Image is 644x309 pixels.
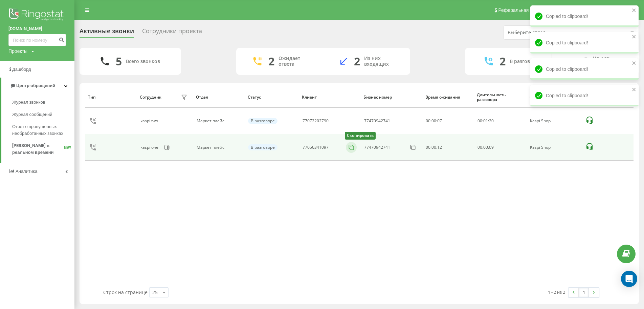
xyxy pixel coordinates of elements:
div: 77072202790 [303,119,329,123]
div: : : [478,119,494,123]
div: : : [478,145,494,150]
button: close [632,60,637,67]
div: Kaspi Shop [530,119,578,123]
span: Реферальная программа [498,7,554,13]
span: 00 [483,144,488,150]
div: 25 [152,289,158,296]
div: Отдел [196,95,241,100]
img: Ringostat logo [8,7,66,24]
div: Статус [248,95,295,100]
div: Сотрудник [140,95,161,100]
div: Из них входящих [364,56,400,67]
div: В разговоре [510,59,539,64]
span: Дашборд [12,67,31,72]
div: Время ожидания [425,95,471,100]
span: Журнал сообщений [12,111,52,118]
div: 2 [499,55,506,68]
span: 20 [489,118,494,124]
div: 2 [268,55,274,68]
div: Проекты [8,48,27,55]
span: Отчет о пропущенных необработанных звонках [12,123,71,137]
a: [DOMAIN_NAME] [8,25,66,32]
span: [PERSON_NAME] в реальном времени [12,142,64,156]
div: В разговоре [248,118,277,124]
a: Отчет о пропущенных необработанных звонках [12,121,74,140]
div: Маркет плейс [197,119,241,123]
span: 01 [483,118,488,124]
div: 1 - 2 из 2 [548,289,565,295]
div: Copied to clipboard! [530,5,639,27]
a: Журнал сообщений [12,108,74,121]
a: [PERSON_NAME] в реальном времениNEW [12,140,74,159]
a: Журнал звонков [12,96,74,108]
div: Open Intercom Messenger [621,271,637,287]
div: kaspi two [140,119,160,123]
span: Строк на странице [103,289,148,295]
div: Клиент [302,95,357,100]
div: 00:00:12 [426,145,470,150]
div: kaspi one [140,145,160,150]
div: В разговоре [248,144,277,150]
div: 2 [354,55,360,68]
div: 77470942741 [364,145,390,150]
div: Kaspi Shop [530,145,578,150]
div: Выберите отдел [508,30,589,36]
a: Центр обращений [1,78,74,94]
span: Журнал звонков [12,99,45,106]
span: 00 [478,144,482,150]
button: close [632,87,637,93]
button: close [632,7,637,14]
div: 00:00:07 [426,119,470,123]
input: Поиск по номеру [8,34,66,46]
div: Сотрудники проекта [142,27,202,38]
span: Центр обращений [16,83,55,88]
div: Маркет плейс [197,145,241,150]
div: Схема переадресации [530,95,579,100]
a: 1 [579,288,589,297]
span: 09 [489,144,494,150]
div: Тип [88,95,133,100]
div: Copied to clipboard! [530,85,639,106]
div: Активные звонки [80,27,134,38]
div: Длительность разговора [477,92,523,102]
div: Ожидает ответа [279,56,313,67]
div: Copied to clipboard! [530,58,639,80]
span: Аналитика [16,169,37,174]
div: Всего звонков [126,59,160,64]
div: Бизнес номер [363,95,419,100]
button: close [632,34,637,40]
span: 00 [478,118,482,124]
div: 5 [116,55,122,68]
div: 77470942741 [364,119,390,123]
div: Copied to clipboard! [530,32,639,54]
div: 77056341097 [303,145,329,150]
div: Скопировать [345,132,376,140]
